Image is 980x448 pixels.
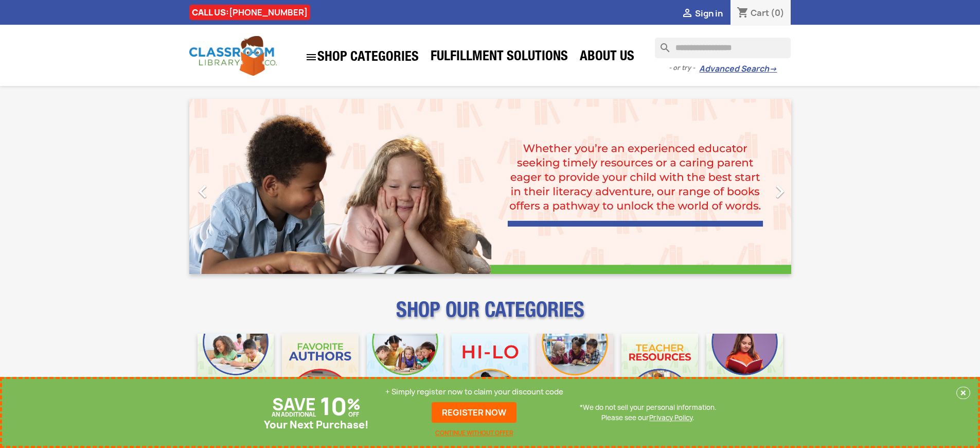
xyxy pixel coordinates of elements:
a: Next [701,99,791,274]
i: search [655,38,667,50]
img: CLC_Bulk_Mobile.jpg [198,334,274,410]
div: CALL US: [189,5,310,20]
img: CLC_Teacher_Resources_Mobile.jpg [621,334,698,410]
span: → [769,64,777,74]
a: [PHONE_NUMBER] [229,7,308,18]
input: Search [655,38,791,58]
img: CLC_Fiction_Nonfiction_Mobile.jpg [537,334,613,410]
a: Fulfillment Solutions [425,47,573,68]
p: SHOP OUR CATEGORIES [189,307,791,325]
ul: Carousel container [189,99,791,274]
span: - or try - [669,63,699,73]
a: About Us [575,47,639,68]
i:  [190,179,216,204]
span: Cart [751,7,769,19]
a:  Sign in [681,8,723,19]
a: SHOP CATEGORIES [300,46,424,68]
i: shopping_cart [737,7,749,20]
a: Advanced Search→ [699,64,777,74]
span: Sign in [695,8,723,19]
img: Classroom Library Company [189,36,277,76]
img: CLC_HiLo_Mobile.jpg [452,334,528,410]
img: CLC_Dyslexia_Mobile.jpg [706,334,783,410]
span: (0) [771,7,785,19]
a: Previous [189,99,280,274]
i:  [681,8,693,20]
img: CLC_Phonics_And_Decodables_Mobile.jpg [367,334,443,410]
i:  [305,51,317,63]
img: CLC_Favorite_Authors_Mobile.jpg [282,334,359,410]
i:  [767,179,793,204]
